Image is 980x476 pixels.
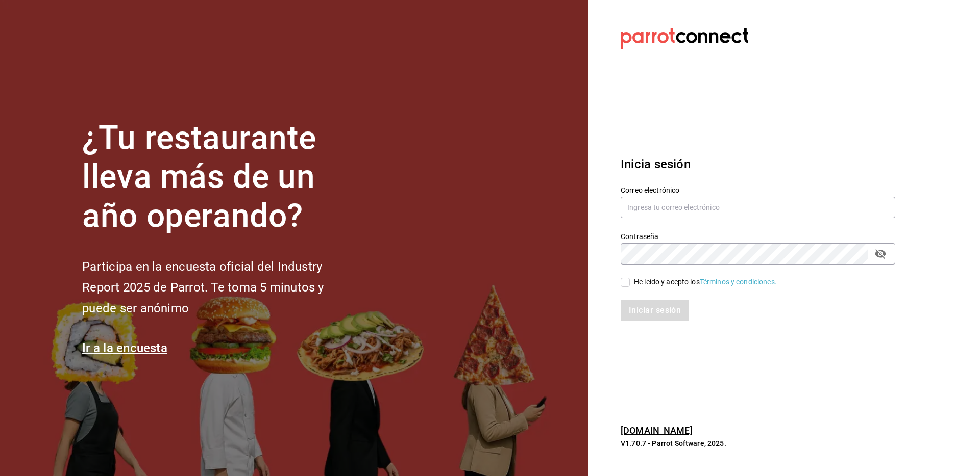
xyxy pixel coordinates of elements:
label: Contraseña [621,232,895,240]
h1: ¿Tu restaurante lleva más de un año operando? [82,119,358,236]
h2: Participa en la encuesta oficial del Industry Report 2025 de Parrot. Te toma 5 minutos y puede se... [82,256,358,319]
h3: Inicia sesión [621,155,895,173]
button: passwordField [872,245,889,262]
a: Términos y condiciones. [700,278,777,286]
a: [DOMAIN_NAME] [621,425,693,436]
div: He leído y acepto los [634,277,777,287]
input: Ingresa tu correo electrónico [621,197,895,218]
label: Correo electrónico [621,186,895,193]
a: Ir a la encuesta [82,341,167,355]
p: V1.70.7 - Parrot Software, 2025. [621,438,895,448]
